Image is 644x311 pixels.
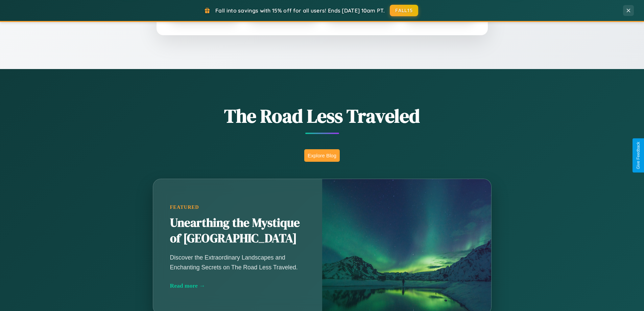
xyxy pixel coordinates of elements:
h2: Unearthing the Mystique of [GEOGRAPHIC_DATA] [170,215,305,246]
div: Read more → [170,282,305,289]
div: Featured [170,204,305,210]
p: Discover the Extraordinary Landscapes and Enchanting Secrets on The Road Less Traveled. [170,253,305,272]
button: Explore Blog [304,149,340,162]
span: Fall into savings with 15% off for all users! Ends [DATE] 10am PT. [215,7,385,14]
button: FALL15 [390,5,418,16]
div: Give Feedback [636,142,641,169]
h1: The Road Less Traveled [119,103,525,129]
